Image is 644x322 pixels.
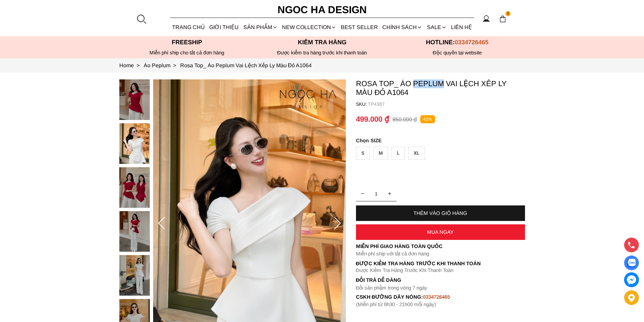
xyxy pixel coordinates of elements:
[119,211,150,252] img: Rosa Top_ Áo Peplum Vai Lệch Xếp Ly Màu Đỏ A1064_mini_3
[119,63,144,68] a: Link to Home
[449,18,474,36] a: LIÊN HỆ
[356,210,525,216] div: THÊM VÀO GIỎ HÀNG
[408,147,425,160] div: XL
[356,101,368,107] h6: SKU:
[255,50,390,56] p: Được kiểm tra hàng trước khi thanh toán
[390,50,525,56] h6: Độc quyền tại website
[170,18,207,36] a: TRANG CHỦ
[271,2,373,18] a: Ngoc Ha Design
[624,255,639,270] a: Display image
[356,79,525,97] p: Rosa Top_ Áo Peplum Vai Lệch Xếp Ly Màu Đỏ A1064
[241,18,280,36] div: SẢN PHẨM
[119,123,150,164] img: Rosa Top_ Áo Peplum Vai Lệch Xếp Ly Màu Đỏ A1064_mini_1
[624,272,639,287] a: messenger
[356,187,397,200] input: Quantity input
[391,147,405,160] div: L
[356,277,525,283] h6: Đổi trả dễ dàng
[627,259,636,267] img: Display image
[280,18,338,36] a: NEW COLLECTION
[356,138,525,143] p: SIZE
[390,39,525,46] p: Hotline:
[119,79,150,120] img: Rosa Top_ Áo Peplum Vai Lệch Xếp Ly Màu Đỏ A1064_mini_0
[170,63,179,68] span: >
[356,243,443,249] font: Miễn phí giao hàng toàn quốc
[119,50,255,56] div: Miễn phí ship cho tất cả đơn hàng
[356,285,428,291] font: Đổi sản phẩm trong vòng 7 ngày
[339,18,380,36] a: BEST SELLER
[356,229,525,235] div: MUA NGAY
[499,15,506,23] img: img-CART-ICON-ksit0nf1
[373,147,388,160] div: M
[119,167,150,208] img: Rosa Top_ Áo Peplum Vai Lệch Xếp Ly Màu Đỏ A1064_mini_2
[298,39,347,46] font: Kiểm tra hàng
[356,115,389,124] p: 499.000 ₫
[420,115,435,124] p: 41%
[368,101,525,107] p: TP4387
[207,18,241,36] a: GIỚI THIỆU
[356,251,429,256] font: Miễn phí ship với tất cả đơn hàng
[425,18,449,36] a: SALE
[356,267,525,273] p: Được Kiểm Tra Hàng Trước Khi Thanh Toán
[455,39,488,46] span: 0334726465
[356,261,525,267] p: Được Kiểm Tra Hàng Trước Khi Thanh Toán
[144,63,180,68] a: Link to Áo Peplum
[119,39,255,46] p: Freeship
[119,255,150,296] img: Rosa Top_ Áo Peplum Vai Lệch Xếp Ly Màu Đỏ A1064_mini_4
[423,294,450,300] font: 0334726465
[392,116,417,123] p: 850.000 ₫
[180,63,312,68] a: Link to Rosa Top_ Áo Peplum Vai Lệch Xếp Ly Màu Đỏ A1064
[356,147,370,160] div: S
[356,294,423,300] font: cskh đường dây nóng:
[380,18,425,36] div: Chính sách
[134,63,142,68] span: >
[356,301,436,307] font: (Miễn phí từ 8h30 - 21h00 mỗi ngày)
[505,11,511,17] span: 0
